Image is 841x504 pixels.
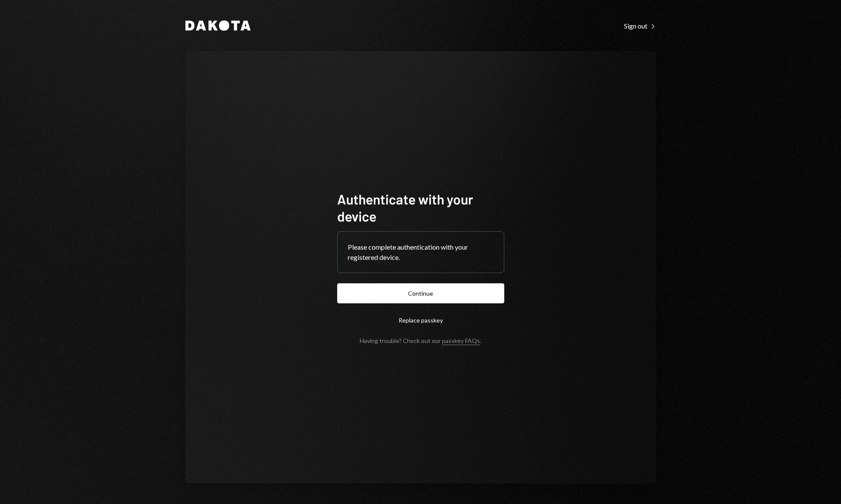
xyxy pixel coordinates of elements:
[624,21,656,30] a: Sign out
[624,22,656,30] div: Sign out
[337,190,504,225] h1: Authenticate with your device
[360,337,481,344] div: Having trouble? Check out our .
[337,310,504,330] button: Replace passkey
[442,337,480,345] a: passkey FAQs
[348,242,494,262] div: Please complete authentication with your registered device.
[337,283,504,303] button: Continue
